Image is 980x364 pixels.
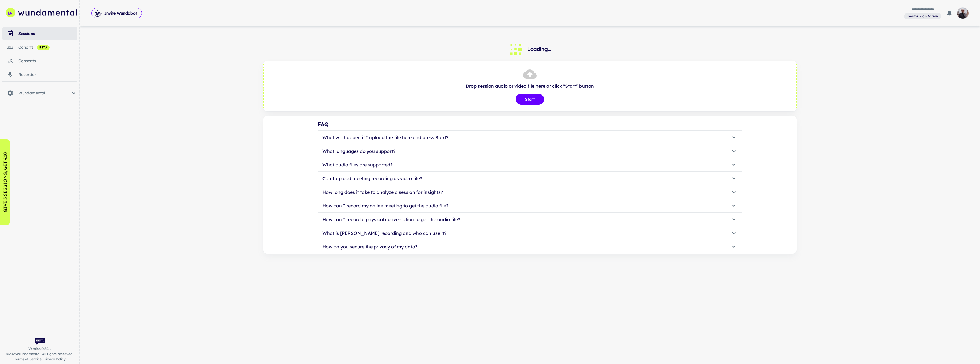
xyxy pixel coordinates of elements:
[28,346,51,351] span: Version: 0.58.1
[904,13,941,20] a: View and manage your current plan and billing details.
[322,230,446,237] p: What is [PERSON_NAME] recording and who can use it?
[2,68,77,81] a: recorder
[14,357,66,362] span: |
[42,357,66,361] a: Privacy Policy
[2,54,77,68] a: consents
[318,226,742,240] button: What is [PERSON_NAME] recording and who can use it?
[91,8,142,18] button: Invite Wundabot
[318,144,742,158] button: What languages do you support?
[18,30,77,37] div: sessions
[322,216,460,223] p: How can I record a physical conversation to get the audio file?
[322,148,395,155] p: What languages do you support?
[2,40,77,54] a: cohorts beta
[18,71,77,78] div: recorder
[322,202,448,209] p: How can I record my online meeting to get the audio file?
[318,120,742,128] div: FAQ
[18,90,70,96] span: Wundamental
[516,94,544,105] button: Start
[527,45,551,53] h6: Loading...
[318,185,742,199] button: How long does it take to analyze a session for insights?
[318,213,742,226] button: How can I record a physical conversation to get the audio file?
[6,351,73,357] span: © 2025 Wundamental. All rights reserved.
[318,158,742,172] button: What audio files are supported?
[322,189,443,196] p: How long does it take to analyze a session for insights?
[957,7,969,19] img: photoURL
[318,172,742,185] button: Can I upload meeting recording as video file?
[14,357,42,361] a: Terms of Service
[322,175,422,182] p: Can I upload meeting recording as video file?
[322,134,448,141] p: What will happen if I upload the file here and press Start?
[269,83,790,89] p: Drop session audio or video file here or click "Start" button
[2,152,9,212] p: GIVE 3 SESSIONS, GET €10
[318,240,742,254] button: How do you secure the privacy of my data?
[2,86,77,100] div: Wundamental
[322,243,417,250] p: How do you secure the privacy of my data?
[18,58,77,64] div: consents
[322,161,393,168] p: What audio files are supported?
[2,27,77,40] a: sessions
[318,199,742,213] button: How can I record my online meeting to get the audio file?
[905,14,940,19] span: Team+ Plan Active
[37,45,50,50] span: beta
[91,7,142,19] span: Invite Wundabot to record a meeting
[318,131,742,144] button: What will happen if I upload the file here and press Start?
[18,44,77,50] div: cohorts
